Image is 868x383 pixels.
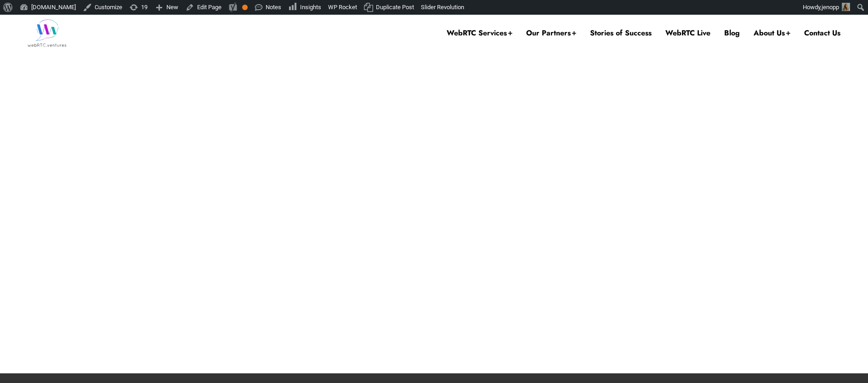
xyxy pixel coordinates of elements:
[526,15,576,51] a: Our Partners
[447,15,512,51] a: WebRTC Services
[242,5,248,10] div: OK
[804,15,840,51] a: Contact Us
[822,4,839,11] span: jenopp
[724,15,740,51] a: Blog
[28,19,67,47] img: WebRTC.ventures
[421,4,464,11] span: Slider Revolution
[590,15,652,51] a: Stories of Success
[754,15,790,51] a: About Us
[665,15,710,51] a: WebRTC Live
